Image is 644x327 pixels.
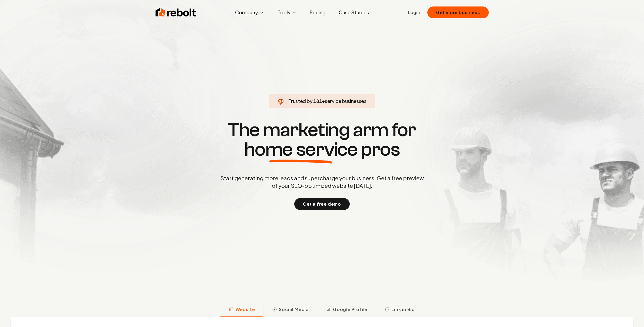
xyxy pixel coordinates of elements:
button: Tools [273,7,301,18]
span: Trusted by [288,98,312,104]
span: + [322,98,325,104]
button: Link in Bio [376,303,424,317]
a: Pricing [305,7,330,18]
span: Link in Bio [391,306,415,313]
button: Google Profile [318,303,376,317]
span: service businesses [325,98,366,104]
span: Website [236,306,255,313]
button: Website [220,303,264,317]
button: Company [231,7,269,18]
button: Social Media [263,303,318,317]
button: Get more business [427,6,489,18]
button: Get a free demo [294,198,350,210]
a: Case Studies [334,7,373,18]
img: Rebolt Logo [156,7,196,18]
a: Login [408,9,420,16]
span: Social Media [279,306,309,313]
span: 181 [313,97,322,105]
h1: The marketing arm for pros [192,120,452,159]
p: Start generating more leads and supercharge your business. Get a free preview of your SEO-optimiz... [219,174,425,189]
span: Google Profile [333,306,367,313]
span: home service [244,140,358,159]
